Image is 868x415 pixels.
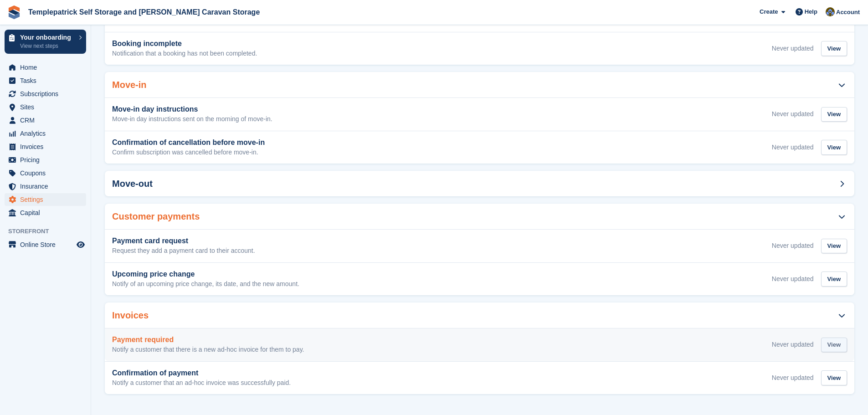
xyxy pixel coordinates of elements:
[112,105,272,113] h3: Move-in day instructions
[112,270,299,278] h3: Upcoming price change
[772,44,814,53] div: Never updated
[112,50,257,58] p: Notification that a booking has not been completed.
[20,140,75,153] span: Invoices
[760,7,778,16] span: Create
[20,74,75,87] span: Tasks
[821,107,847,122] div: View
[5,238,86,251] a: menu
[112,149,265,157] p: Confirm subscription was cancelled before move-in.
[75,239,86,250] a: Preview store
[20,114,75,127] span: CRM
[112,115,272,123] p: Move-in day instructions sent on the morning of move-in.
[25,5,263,20] a: Templepatrick Self Storage and [PERSON_NAME] Caravan Storage
[5,101,86,113] a: menu
[5,61,86,74] a: menu
[821,41,847,56] div: View
[5,127,86,140] a: menu
[105,98,854,131] a: Move-in day instructions Move-in day instructions sent on the morning of move-in. Never updated View
[112,138,265,147] h3: Confirmation of cancellation before move-in
[20,238,75,251] span: Online Store
[112,247,255,255] p: Request they add a payment card to their account.
[5,180,86,193] a: menu
[5,114,86,127] a: menu
[112,369,291,377] h3: Confirmation of payment
[821,239,847,254] div: View
[772,241,814,251] div: Never updated
[105,230,854,262] a: Payment card request Request they add a payment card to their account. Never updated View
[20,180,75,193] span: Insurance
[772,109,814,119] div: Never updated
[20,127,75,140] span: Analytics
[112,80,147,90] h2: Move-in
[772,143,814,152] div: Never updated
[112,211,200,222] h2: Customer payments
[112,346,304,354] p: Notify a customer that there is a new ad-hoc invoice for them to pay.
[5,206,86,219] a: menu
[8,227,91,236] span: Storefront
[20,42,74,50] p: View next steps
[112,379,291,387] p: Notify a customer that an ad-hoc invoice was successfully paid.
[805,7,817,16] span: Help
[20,34,74,41] p: Your onboarding
[836,8,860,17] span: Account
[20,101,75,113] span: Sites
[5,193,86,206] a: menu
[821,140,847,155] div: View
[105,32,854,65] a: Booking incomplete Notification that a booking has not been completed. Never updated View
[5,74,86,87] a: menu
[5,167,86,179] a: menu
[5,154,86,166] a: menu
[112,336,304,344] h3: Payment required
[5,140,86,153] a: menu
[821,272,847,287] div: View
[7,5,21,19] img: stora-icon-8386f47178a22dfd0bd8f6a31ec36ba5ce8667c1dd55bd0f319d3a0aa187defe.svg
[821,338,847,353] div: View
[20,193,75,206] span: Settings
[826,7,835,16] img: Karen
[5,30,86,54] a: Your onboarding View next steps
[5,87,86,100] a: menu
[105,328,854,361] a: Payment required Notify a customer that there is a new ad-hoc invoice for them to pay. Never upda...
[112,280,299,288] p: Notify of an upcoming price change, its date, and the new amount.
[112,310,149,321] h2: Invoices
[772,373,814,383] div: Never updated
[772,274,814,284] div: Never updated
[105,362,854,395] a: Confirmation of payment Notify a customer that an ad-hoc invoice was successfully paid. Never upd...
[20,206,75,219] span: Capital
[112,237,255,245] h3: Payment card request
[20,154,75,166] span: Pricing
[772,340,814,349] div: Never updated
[105,131,854,164] a: Confirmation of cancellation before move-in Confirm subscription was cancelled before move-in. Ne...
[112,40,257,48] h3: Booking incomplete
[821,370,847,385] div: View
[105,263,854,296] a: Upcoming price change Notify of an upcoming price change, its date, and the new amount. Never upd...
[20,167,75,179] span: Coupons
[112,179,153,189] h2: Move-out
[20,87,75,100] span: Subscriptions
[20,61,75,74] span: Home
